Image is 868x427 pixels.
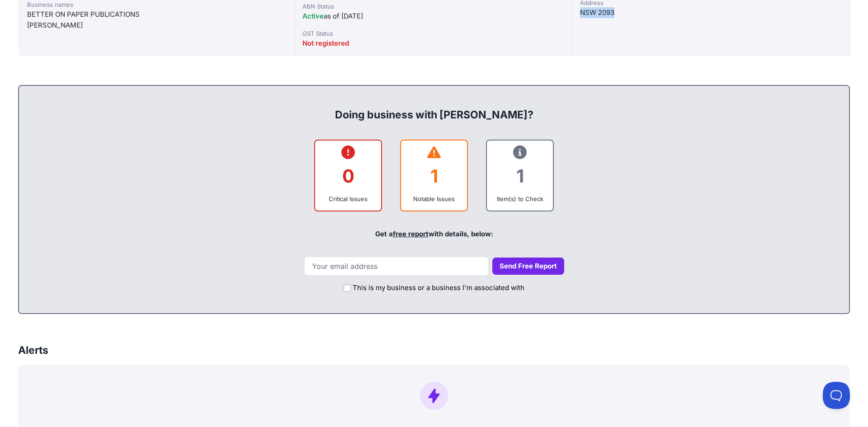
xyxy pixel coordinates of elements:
[27,20,286,31] div: [PERSON_NAME]
[302,29,565,38] div: GST Status
[408,194,460,203] div: Notable Issues
[302,39,349,47] span: Not registered
[353,283,524,293] label: This is my business or a business I'm associated with
[823,382,850,409] iframe: Toggle Customer Support
[322,194,374,203] div: Critical Issues
[28,93,840,122] div: Doing business with [PERSON_NAME]?
[408,158,460,194] div: 1
[302,11,565,22] div: as of [DATE]
[494,194,546,203] div: Item(s) to Check
[393,230,429,238] a: free report
[302,2,565,11] div: ABN Status
[375,230,493,238] span: Get a with details, below:
[580,7,842,18] div: NSW 2093
[322,158,374,194] div: 0
[492,258,564,275] button: Send Free Report
[494,158,546,194] div: 1
[302,12,324,20] span: Active
[18,343,48,357] h3: Alerts
[304,257,489,276] input: Your email address
[27,9,286,20] div: BETTER ON PAPER PUBLICATIONS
